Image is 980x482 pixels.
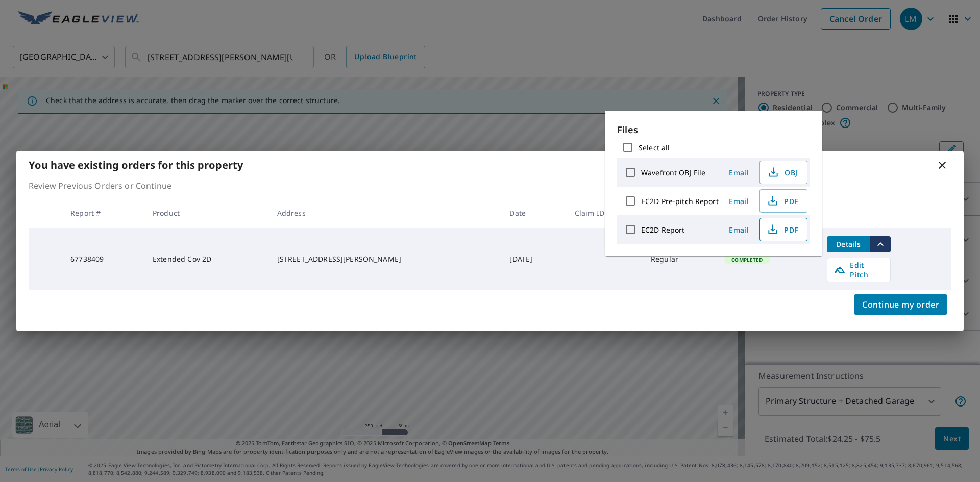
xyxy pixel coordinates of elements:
span: Email [727,225,751,235]
button: detailsBtn-67738409 [827,236,870,252]
button: OBJ [759,161,807,184]
button: Continue my order [854,294,947,315]
th: Claim ID [567,198,643,228]
span: Continue my order [862,297,939,312]
a: Edit Pitch [827,258,891,282]
p: Review Previous Orders or Continue [29,180,951,192]
span: Email [727,168,751,177]
label: EC2D Report [641,225,684,235]
span: Completed [725,256,769,263]
div: [STREET_ADDRESS][PERSON_NAME] [277,254,494,264]
span: PDF [766,195,799,207]
td: 67738409 [62,228,144,290]
th: Address [269,198,502,228]
span: OBJ [766,166,799,179]
b: You have existing orders for this property [29,158,243,172]
span: Email [727,196,751,206]
td: [DATE] [501,228,566,290]
td: Extended Cov 2D [144,228,269,290]
button: filesDropdownBtn-67738409 [870,236,891,252]
span: PDF [766,223,799,236]
span: Details [833,239,864,249]
button: Email [723,222,755,238]
p: Files [617,123,810,137]
label: EC2D Pre-pitch Report [641,196,719,206]
span: Edit Pitch [834,260,884,280]
button: Email [723,193,755,209]
button: PDF [759,189,807,213]
label: Wavefront OBJ File [641,168,705,177]
th: Product [144,198,269,228]
button: Email [723,165,755,181]
td: Regular [643,228,716,290]
th: Date [501,198,566,228]
button: PDF [759,218,807,241]
label: Select all [639,143,670,153]
th: Report # [62,198,144,228]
